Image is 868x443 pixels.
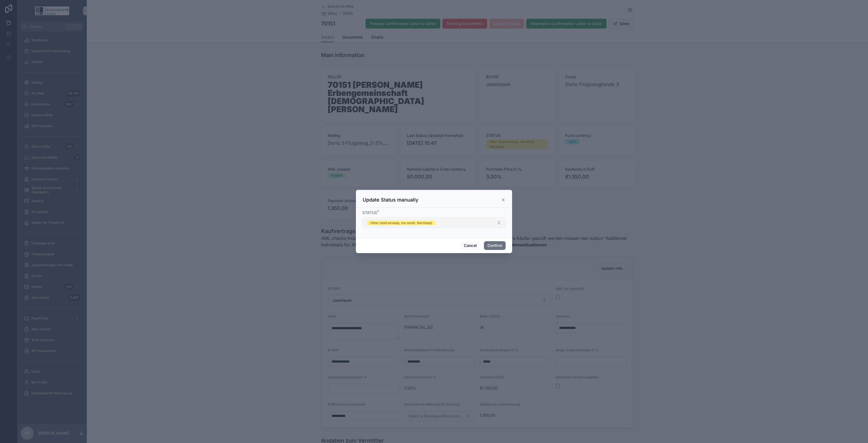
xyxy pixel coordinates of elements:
[362,218,506,228] button: Select Button
[363,197,418,203] h3: Update Status manually
[362,210,377,215] span: STATUS
[370,221,432,225] div: Other (sold already, too small, Nachlass)
[460,241,480,250] button: Cancel
[484,241,506,250] button: Confirm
